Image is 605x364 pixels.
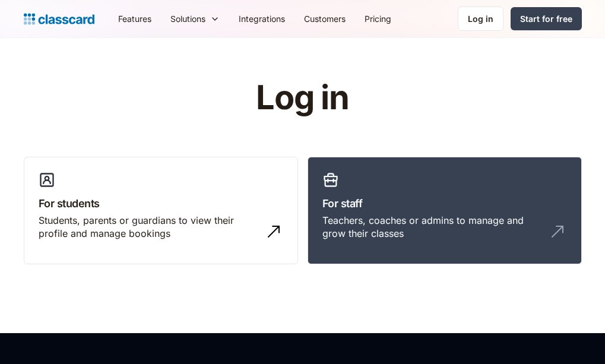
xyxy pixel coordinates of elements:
a: For studentsStudents, parents or guardians to view their profile and manage bookings [24,157,298,265]
div: Teachers, coaches or admins to manage and grow their classes [322,214,543,240]
div: Start for free [520,12,572,25]
h1: Log in [114,80,491,116]
div: Solutions [170,12,205,25]
div: Solutions [161,5,229,32]
a: Logo [24,11,94,27]
div: Students, parents or guardians to view their profile and manage bookings [39,214,259,240]
a: Pricing [355,5,401,32]
a: For staffTeachers, coaches or admins to manage and grow their classes [308,157,582,265]
a: Features [109,5,161,32]
h3: For students [39,195,283,211]
a: Log in [458,7,503,31]
a: Integrations [229,5,294,32]
a: Start for free [511,7,582,30]
h3: For staff [322,195,567,211]
a: Customers [294,5,355,32]
div: Log in [468,12,493,25]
